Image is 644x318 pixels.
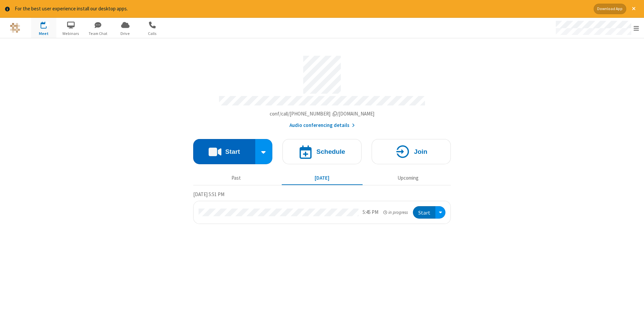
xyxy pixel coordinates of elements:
[414,148,427,155] h4: Join
[270,110,375,117] span: Copy my meeting room link
[282,139,362,164] button: Schedule
[383,209,408,216] em: in progress
[58,31,84,37] span: Webinars
[225,148,240,155] h4: Start
[282,172,363,185] button: [DATE]
[316,148,345,155] h4: Schedule
[368,172,448,185] button: Upcoming
[435,206,445,219] div: Open menu
[15,5,589,13] div: For the best user experience install our desktop apps.
[413,206,435,219] button: Start
[363,209,378,216] div: 5:45 PM
[31,31,56,37] span: Meet
[45,21,50,27] div: 1
[193,191,224,197] span: [DATE] 5:51 PM
[594,4,626,14] button: Download App
[270,110,375,118] button: Copy my meeting room linkCopy my meeting room link
[193,51,451,129] section: Account details
[2,18,28,38] button: Logo
[196,172,277,185] button: Past
[10,23,20,33] img: QA Selenium DO NOT DELETE OR CHANGE
[629,4,639,14] button: Close alert
[372,139,451,164] button: Join
[193,190,451,224] section: Today's Meetings
[289,122,355,129] button: Audio conferencing details
[86,31,111,37] span: Team Chat
[140,31,165,37] span: Calls
[255,139,273,164] div: Start conference options
[113,31,138,37] span: Drive
[549,18,644,38] div: Open menu
[193,139,255,164] button: Start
